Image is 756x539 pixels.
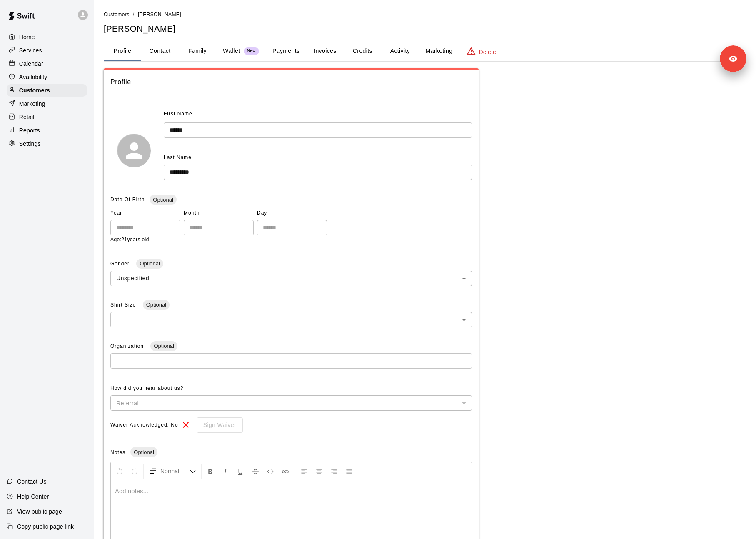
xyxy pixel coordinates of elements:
[7,111,87,123] a: Retail
[327,464,341,479] button: Right Align
[110,449,125,455] span: Notes
[110,419,178,432] span: Waiver Acknowledged: No
[191,417,243,433] div: To sign waivers in admin, this feature must be enabled in general settings
[150,197,176,203] span: Optional
[104,11,130,17] a: Customers
[263,464,277,479] button: Insert Code
[17,477,47,486] p: Contact Us
[17,492,49,501] p: Help Center
[110,343,145,349] span: Organization
[179,41,216,61] button: Family
[104,12,130,17] span: Customers
[104,41,746,61] div: basic tabs example
[164,155,192,160] span: Last Name
[312,464,326,479] button: Center Align
[7,57,87,70] a: Calendar
[19,46,42,55] p: Services
[7,97,87,110] a: Marketing
[278,464,292,479] button: Insert Link
[19,113,35,121] p: Retail
[381,41,419,61] button: Activity
[136,260,163,267] span: Optional
[110,271,472,286] div: Unspecified
[110,261,131,267] span: Gender
[218,464,232,479] button: Format Italics
[19,126,40,135] p: Reports
[143,302,170,308] span: Optional
[110,207,180,220] span: Year
[145,464,200,479] button: Formatting Options
[133,10,135,19] li: /
[17,507,62,516] p: View public page
[127,464,142,479] button: Redo
[7,137,87,150] a: Settings
[306,41,344,61] button: Invoices
[419,41,459,61] button: Marketing
[223,47,240,55] p: Wallet
[104,10,746,19] nav: breadcrumb
[110,77,472,87] span: Profile
[19,60,43,68] p: Calendar
[19,140,41,148] p: Settings
[164,107,192,121] span: First Name
[19,73,47,81] p: Availability
[141,41,179,61] button: Contact
[7,31,87,43] a: Home
[138,12,181,17] span: [PERSON_NAME]
[184,207,254,220] span: Month
[233,464,247,479] button: Format Underline
[19,86,50,95] p: Customers
[244,48,259,54] span: New
[248,464,262,479] button: Format Strikethrough
[7,124,87,137] a: Reports
[112,464,127,479] button: Undo
[19,100,45,108] p: Marketing
[104,41,141,61] button: Profile
[479,48,496,56] p: Delete
[203,464,217,479] button: Format Bold
[266,41,306,61] button: Payments
[7,44,87,57] a: Services
[110,302,138,308] span: Shirt Size
[344,41,381,61] button: Credits
[297,464,311,479] button: Left Align
[104,23,746,35] h5: [PERSON_NAME]
[130,449,157,455] span: Optional
[7,84,87,97] a: Customers
[17,522,74,531] p: Copy public page link
[110,197,145,202] span: Date Of Birth
[342,464,356,479] button: Justify Align
[19,33,35,41] p: Home
[110,237,149,242] span: Age: 21 years old
[7,71,87,83] a: Availability
[150,343,177,349] span: Optional
[160,467,190,475] span: Normal
[110,395,472,411] div: Referral
[257,207,327,220] span: Day
[110,385,183,391] span: How did you hear about us?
